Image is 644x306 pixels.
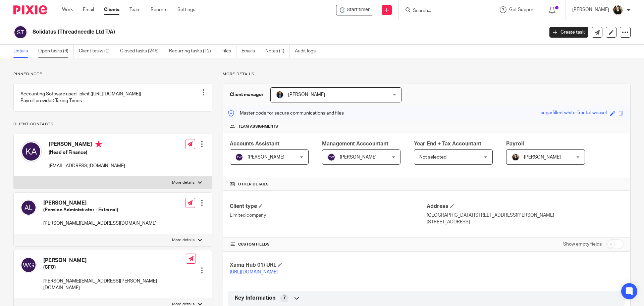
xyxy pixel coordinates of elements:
[104,6,119,13] a: Clients
[120,45,164,58] a: Closed tasks (246)
[43,200,157,207] h4: [PERSON_NAME]
[13,25,28,39] img: svg%3E
[151,6,167,13] a: Reports
[43,220,157,227] p: [PERSON_NAME][EMAIL_ADDRESS][DOMAIN_NAME]
[412,8,473,14] input: Search
[43,257,186,264] h4: [PERSON_NAME]
[235,153,243,161] img: svg%3E
[230,212,427,219] p: Limited company
[20,141,42,162] img: svg%3E
[20,257,37,273] img: svg%3E
[172,237,195,243] p: More details
[283,295,286,301] span: 7
[228,110,344,117] p: Master code for secure communications and files
[129,6,141,13] a: Team
[79,45,115,58] a: Client tasks (0)
[336,5,373,15] div: Solidatus (Threadneedle Ltd T/A)
[265,45,290,58] a: Notes (1)
[172,180,195,185] p: More details
[295,45,321,58] a: Audit logs
[419,155,446,160] span: Not selected
[223,72,631,77] p: More details
[563,241,602,248] label: Show empty fields
[62,6,73,13] a: Work
[177,6,195,13] a: Settings
[414,141,481,146] span: Year End + Tax Accountant
[49,141,125,149] h4: [PERSON_NAME]
[13,72,212,77] p: Pinned note
[169,45,216,58] a: Recurring tasks (12)
[322,141,388,146] span: Management Acccountant
[33,29,438,36] h2: Solidatus (Threadneedle Ltd T/A)
[230,270,278,274] a: [URL][DOMAIN_NAME]
[49,149,125,156] h5: (Head of Finance)
[509,7,535,12] span: Get Support
[20,200,37,216] img: svg%3E
[276,91,284,99] img: martin-hickman.jpg
[13,45,33,58] a: Details
[230,141,279,146] span: Accounts Assistant
[83,6,94,13] a: Email
[248,155,284,160] span: [PERSON_NAME]
[524,155,561,160] span: [PERSON_NAME]
[13,5,47,14] img: Pixie
[427,212,624,219] p: [GEOGRAPHIC_DATA] [STREET_ADDRESS][PERSON_NAME]
[43,207,157,213] h5: (Pension Administrator - External)
[43,264,186,271] h5: (CFO)
[427,219,624,225] p: [STREET_ADDRESS]
[327,153,335,161] img: svg%3E
[13,122,212,127] p: Client contacts
[612,5,623,15] img: Helen%20Campbell.jpeg
[512,153,520,161] img: Helen%20Campbell.jpeg
[572,6,609,13] p: [PERSON_NAME]
[241,45,260,58] a: Emails
[427,203,624,210] h4: Address
[541,110,607,117] div: sugarfilled-white-fractal-weasel
[235,295,275,302] span: Key Information
[230,203,427,210] h4: Client type
[49,163,125,169] p: [EMAIL_ADDRESS][DOMAIN_NAME]
[230,242,427,247] h4: CUSTOM FIELDS
[238,182,269,187] span: Other details
[549,27,588,38] a: Create task
[95,141,102,147] i: Primary
[230,262,427,269] h4: Xama Hub 01) URL
[238,124,278,129] span: Team assignments
[340,155,377,160] span: [PERSON_NAME]
[43,278,186,292] p: [PERSON_NAME][EMAIL_ADDRESS][PERSON_NAME][DOMAIN_NAME]
[506,141,524,146] span: Payroll
[230,91,264,98] h3: Client manager
[38,45,74,58] a: Open tasks (6)
[347,6,370,13] span: Start timer
[288,92,325,97] span: [PERSON_NAME]
[221,45,236,58] a: Files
